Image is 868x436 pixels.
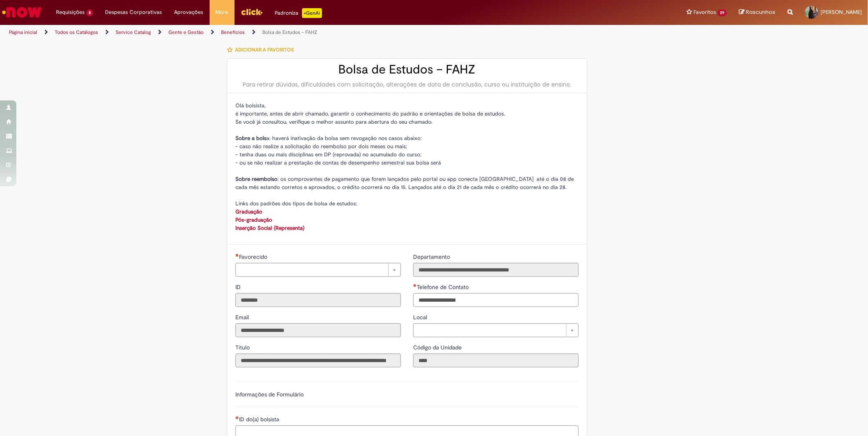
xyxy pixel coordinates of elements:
input: ID [235,293,401,307]
span: Somente leitura - Código da Unidade [413,344,463,351]
a: Benefícios [221,29,245,36]
a: Gente e Gestão [168,29,204,36]
input: Título [235,354,401,367]
span: Local [413,314,429,321]
a: Inserção Social (Representa) [235,225,304,231]
span: Aprovações [174,8,204,16]
label: Somente leitura - Departamento [413,253,452,261]
a: Pós-graduação [235,216,272,223]
input: Telefone de Contato [413,293,579,307]
a: Limpar campo Favorecido [235,263,401,277]
input: Email [235,323,401,337]
span: Obrigatório Preenchido [413,284,417,287]
p: +GenAi [302,8,322,18]
span: Favoritos [694,8,716,16]
span: [PERSON_NAME] [821,9,862,16]
span: Somente leitura - ID [235,283,242,291]
a: Página inicial [9,29,37,36]
a: Bolsa de Estudos – FAHZ [262,29,317,36]
span: More [216,8,228,16]
span: 8 [86,9,93,16]
input: Código da Unidade [413,354,579,367]
span: Despesas Corporativas [105,8,162,16]
strong: Sobre a bols [235,135,266,142]
span: - ou se não realizar a prestação de contas de desempenho semestral sua bolsa será [235,159,441,166]
span: Somente leitura - Departamento [413,253,452,260]
a: Rascunhos [739,9,775,16]
img: ServiceNow [1,4,43,20]
span: Necessários - Favorecido [239,253,269,260]
label: Informações de Formulário [235,391,304,398]
span: Necessários [235,416,239,419]
span: Links dos padrões dos tipos de bolsa de estudos: [235,200,357,207]
a: Service Catalog [116,29,151,36]
span: ID do(a) bolsista [239,416,281,423]
span: - tenha duas ou mais disciplinas em DP (reprovada) no acumulado do curso; [235,151,421,158]
div: Padroniza [275,8,322,18]
h2: Bolsa de Estudos – FAHZ [235,63,579,76]
label: Somente leitura - Email [235,313,251,321]
label: Somente leitura - Código da Unidade [413,343,463,351]
span: Telefone de Contato [417,283,470,291]
span: - caso não realize a solicitação do reembolso por dois meses ou mais; [235,143,407,150]
span: a: haverá inativação da bolsa sem revogação nos casos abaixo: [235,135,422,142]
input: Departamento [413,263,579,277]
span: Necessários [235,254,239,257]
a: Todos os Catálogos [55,29,98,36]
span: 29 [718,9,727,16]
span: : os comprovantes de pagamento que forem lançados pelo portal ou app conecta [GEOGRAPHIC_DATA] at... [235,176,574,191]
div: Para retirar dúvidas, dificuldades com solicitação, alterações de data de conclusão, curso ou ins... [235,80,579,89]
strong: Sobre reembolso [235,176,277,182]
a: Graduação [235,208,262,215]
ul: Trilhas de página [6,25,573,40]
a: Limpar campo Local [413,323,579,337]
span: Somente leitura - Título [235,344,251,351]
span: Se você já consultou, verifique o melhor assunto para abertura do seu chamado. [235,118,432,125]
span: é importante, antes de abrir chamado, garantir o conhecimento do padrão e orientações de bolsa de... [235,110,505,117]
span: Somente leitura - Email [235,314,251,321]
button: Adicionar a Favoritos [227,41,298,58]
span: Olá bolsista, [235,102,266,109]
label: Somente leitura - Título [235,343,251,351]
span: Requisições [56,8,85,16]
img: click_logo_yellow_360x200.png [241,6,263,18]
span: Rascunhos [746,8,775,16]
label: Somente leitura - ID [235,283,242,291]
span: Adicionar a Favoritos [235,47,294,53]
